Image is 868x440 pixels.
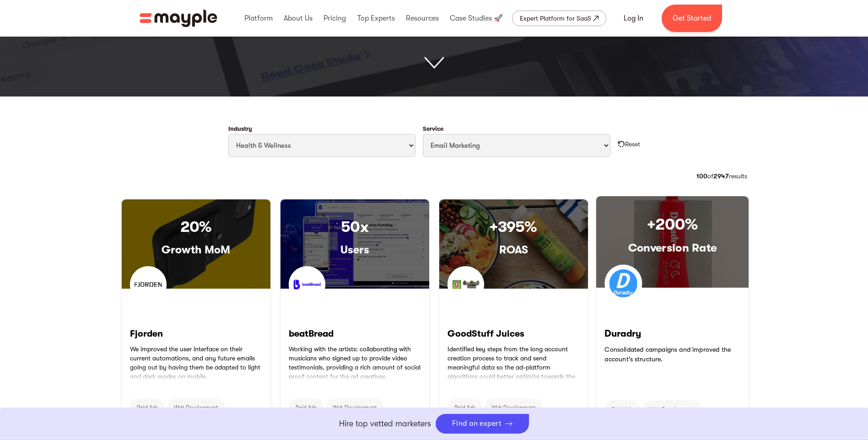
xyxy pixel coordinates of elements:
[618,140,625,148] img: reset all filters
[355,4,397,33] div: Top Experts
[228,126,416,132] label: Industry
[625,140,640,149] div: Reset
[280,199,429,289] a: 50xUsers
[613,7,654,29] a: Log In
[242,4,275,33] div: Platform
[280,218,429,236] h3: 50x
[423,126,610,132] label: Service
[520,13,591,24] div: Expert Platform for SaaS
[339,418,431,430] p: Hire top vetted marketers
[703,334,868,440] iframe: Chat Widget
[713,172,729,180] strong: 2947
[140,10,217,27] img: Mayple logo
[439,199,588,289] a: +395%ROAS
[121,118,747,164] form: Filter Cases Form
[140,10,217,27] a: home
[439,218,588,236] h3: +395%
[696,172,707,180] strong: 100
[596,196,748,288] a: +200%Conversion Rate
[122,199,270,289] a: 20%Growth MoM
[662,5,722,32] a: Get Started
[321,4,348,33] div: Pricing
[122,243,270,257] h3: Growth MoM
[512,11,606,26] a: Expert Platform for SaaS
[122,218,270,236] h3: 20%
[280,243,429,257] h3: Users
[404,4,441,33] div: Resources
[281,4,315,33] div: About Us
[439,243,588,257] h3: ROAS
[596,215,748,233] h3: +200%
[596,241,748,255] h3: Conversion Rate
[696,172,747,181] div: of results
[452,419,502,428] div: Find an expert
